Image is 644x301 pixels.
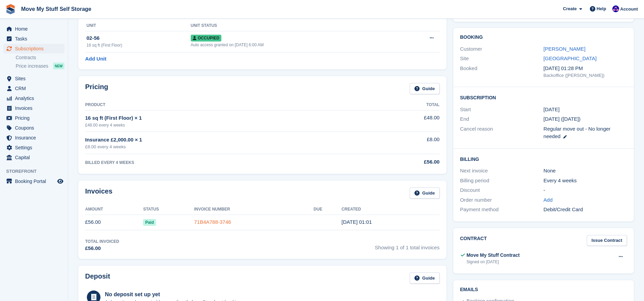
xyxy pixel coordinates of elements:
time: 2025-07-30 00:01:00 UTC [342,219,372,225]
a: Guide [410,83,440,94]
a: menu [3,74,64,83]
span: Pricing [15,113,56,123]
span: Showing 1 of 1 total invoices [375,238,440,252]
div: Auto access granted on [DATE] 6:00 AM [191,42,399,48]
th: Unit Status [191,20,399,31]
th: Created [342,204,440,215]
th: Status [143,204,194,215]
a: [GEOGRAPHIC_DATA] [544,55,597,61]
span: Account [620,6,638,13]
div: No deposit set up yet [105,290,245,299]
div: Move My Stuff Contract [467,252,520,259]
div: Backoffice ([PERSON_NAME]) [544,72,627,79]
div: Debit/Credit Card [544,206,627,214]
div: Next invoice [460,167,544,175]
span: Subscriptions [15,44,56,53]
span: [DATE] ([DATE]) [544,116,581,122]
span: CRM [15,84,56,93]
a: Add Unit [85,55,106,63]
a: 71B4A788-3746 [194,219,231,225]
span: Analytics [15,94,56,103]
div: Signed on [DATE] [467,259,520,265]
th: Amount [85,204,143,215]
div: - [544,186,627,194]
th: Invoice Number [194,204,314,215]
div: Insurance £2,000.00 × 1 [85,136,363,144]
h2: Contract [460,235,487,246]
div: BILLED EVERY 4 WEEKS [85,160,363,166]
div: Customer [460,45,544,53]
span: Create [563,5,577,12]
span: Insurance [15,133,56,143]
th: Unit [85,20,191,31]
h2: Emails [460,287,627,292]
h2: Billing [460,155,627,162]
span: Occupied [191,35,221,41]
a: menu [3,94,64,103]
span: Booking Portal [15,177,56,186]
span: Help [597,5,606,12]
a: menu [3,123,64,133]
a: menu [3,34,64,44]
span: Regular move out - No longer needed [544,126,611,139]
div: Discount [460,186,544,194]
a: menu [3,24,64,34]
div: None [544,167,627,175]
a: Guide [410,272,440,284]
a: menu [3,177,64,186]
a: menu [3,133,64,143]
th: Product [85,100,363,111]
a: Move My Stuff Self Storage [18,3,94,15]
div: £48.00 every 4 weeks [85,122,363,128]
a: [PERSON_NAME] [544,46,585,52]
a: Guide [410,187,440,199]
span: Capital [15,153,56,162]
div: 02-56 [87,34,191,42]
span: Settings [15,143,56,152]
span: Tasks [15,34,56,44]
div: Total Invoiced [85,238,119,245]
div: £56.00 [85,245,119,252]
a: Contracts [16,54,64,61]
span: Invoices [15,103,56,113]
a: menu [3,44,64,53]
a: Price increases NEW [16,62,64,70]
a: Issue Contract [587,235,627,246]
div: Booked [460,65,544,79]
a: menu [3,143,64,152]
h2: Deposit [85,272,110,284]
a: Add [544,196,553,204]
a: Preview store [56,177,64,185]
span: Home [15,24,56,34]
span: Coupons [15,123,56,133]
div: End [460,115,544,123]
div: £56.00 [363,158,440,166]
a: menu [3,153,64,162]
div: Payment method [460,206,544,214]
time: 2025-07-30 00:00:00 UTC [544,106,560,114]
div: Every 4 weeks [544,177,627,185]
span: Price increases [16,63,48,69]
span: Storefront [6,168,68,175]
h2: Invoices [85,187,112,199]
div: Billing period [460,177,544,185]
td: £48.00 [363,110,440,132]
span: Sites [15,74,56,83]
div: Cancel reason [460,125,544,140]
h2: Pricing [85,83,108,94]
div: Order number [460,196,544,204]
div: 16 sq ft (First Floor) [87,42,191,48]
h2: Subscription [460,94,627,101]
a: menu [3,103,64,113]
img: stora-icon-8386f47178a22dfd0bd8f6a31ec36ba5ce8667c1dd55bd0f319d3a0aa187defe.svg [5,4,16,14]
a: menu [3,113,64,123]
div: 16 sq ft (First Floor) × 1 [85,114,363,122]
td: £56.00 [85,215,143,230]
td: £8.00 [363,132,440,154]
div: Start [460,106,544,114]
th: Total [363,100,440,111]
a: menu [3,84,64,93]
div: NEW [53,63,64,69]
img: Jade Whetnall [612,5,619,12]
span: Paid [143,219,156,226]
